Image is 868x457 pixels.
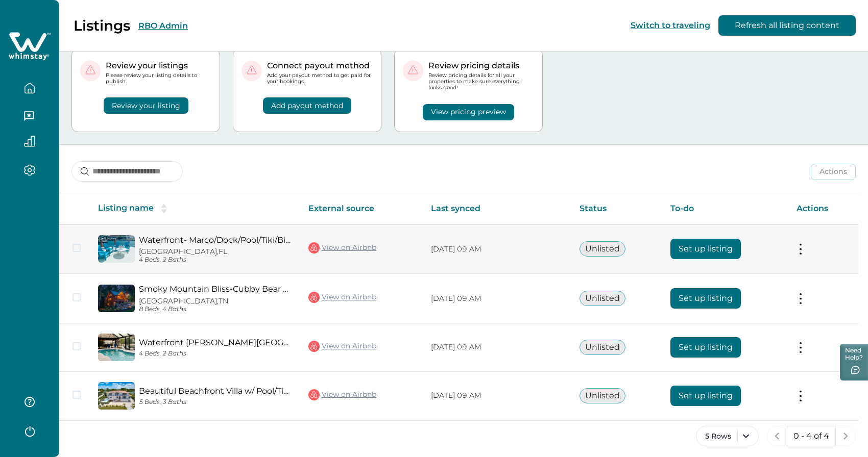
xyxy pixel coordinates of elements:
[74,17,130,34] p: Listings
[662,193,788,224] th: To-do
[423,104,514,120] button: View pricing preview
[308,291,376,304] a: View on Airbnb
[139,386,292,396] a: Beautiful Beachfront Villa w/ Pool/Tiki/Dock
[154,204,174,214] button: sorting
[580,388,625,403] button: Unlisted
[788,193,858,224] th: Actions
[431,244,563,255] p: [DATE] 09 AM
[139,398,292,406] p: 5 Beds, 3 Baths
[267,72,373,85] p: Add your payout method to get paid for your bookings.
[431,391,563,401] p: [DATE] 09 AM
[300,193,423,224] th: External source
[431,294,563,304] p: [DATE] 09 AM
[139,256,292,264] p: 4 Beds, 2 Baths
[696,426,759,446] button: 5 Rows
[670,288,741,309] button: Set up listing
[308,241,376,255] a: View on Airbnb
[580,241,625,257] button: Unlisted
[98,285,135,312] img: propertyImage_Smoky Mountain Bliss-Cubby Bear Cabin
[670,386,741,406] button: Set up listing
[139,284,292,294] a: Smoky Mountain Bliss-Cubby Bear Cabin
[718,15,856,36] button: Refresh all listing content
[580,340,625,355] button: Unlisted
[308,388,376,401] a: View on Airbnb
[767,426,787,446] button: previous page
[139,235,292,245] a: Waterfront- Marco/Dock/Pool/Tiki/BikeToTheBeach
[98,235,135,263] img: propertyImage_Waterfront- Marco/Dock/Pool/Tiki/BikeToTheBeach
[139,306,292,313] p: 8 Beds, 4 Baths
[580,291,625,306] button: Unlisted
[811,164,856,180] button: Actions
[670,239,741,259] button: Set up listing
[106,72,211,85] p: Please review your listing details to publish.
[263,97,351,114] button: Add payout method
[139,297,292,306] p: [GEOGRAPHIC_DATA], TN
[139,338,292,347] a: Waterfront [PERSON_NAME][GEOGRAPHIC_DATA] Pool/Dock/Tiki/Bike-Beach
[98,334,135,361] img: propertyImage_Waterfront Bonita Beach Pool/Dock/Tiki/Bike-Beach
[670,337,741,358] button: Set up listing
[90,193,300,224] th: Listing name
[98,382,135,410] img: propertyImage_Beautiful Beachfront Villa w/ Pool/Tiki/Dock
[139,350,292,358] p: 4 Beds, 2 Baths
[571,193,662,224] th: Status
[308,340,376,353] a: View on Airbnb
[428,61,534,71] p: Review pricing details
[106,61,211,71] p: Review your listings
[428,72,534,91] p: Review pricing details for all your properties to make sure everything looks good!
[431,342,563,352] p: [DATE] 09 AM
[631,20,710,30] button: Switch to traveling
[139,247,292,256] p: [GEOGRAPHIC_DATA], FL
[793,431,829,441] p: 0 - 4 of 4
[138,21,188,31] button: RBO Admin
[267,61,373,71] p: Connect payout method
[423,193,571,224] th: Last synced
[104,97,188,114] button: Review your listing
[835,426,856,446] button: next page
[787,426,836,446] button: 0 - 4 of 4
